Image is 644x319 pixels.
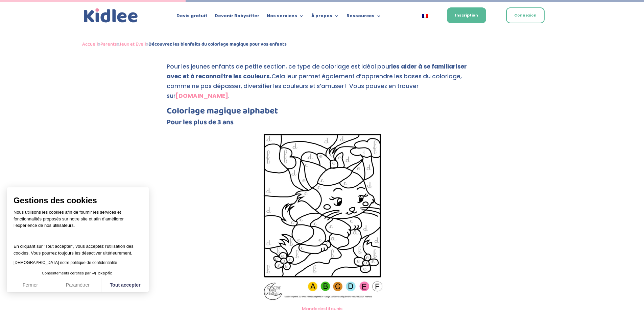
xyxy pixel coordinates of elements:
[100,40,117,48] a: Parents
[176,14,207,21] a: Devis gratuit
[82,7,140,25] img: logo_kidlee_bleu
[82,40,98,48] a: Accueil
[267,14,304,21] a: Nos services
[506,7,545,23] a: Connexion
[54,278,101,292] button: Paramétrer
[167,52,478,107] p: Pour les jeunes enfants de petite section, ce type de coloriage est idéal pour Cela leur permet é...
[422,14,428,18] img: Français
[167,107,478,119] h3: Coloriage magique alphabet
[175,92,228,100] a: [DOMAIN_NAME]
[14,237,142,257] p: En cliquant sur ”Tout accepter”, vous acceptez l’utilisation des cookies. Vous pourrez toujours l...
[148,40,287,48] strong: Découvrez les bienfaits du coloriage magique pour vos enfants
[311,14,339,21] a: À propos
[347,14,381,21] a: Ressources
[14,260,117,265] a: [DEMOGRAPHIC_DATA] notre politique de confidentialité
[92,263,112,284] svg: Axeptio
[302,305,342,312] a: Mondedestitounis
[42,271,91,275] span: Consentements certifiés par
[167,62,467,80] strong: les aider à se familiariser avec et à reconnaître les couleurs.
[14,195,142,206] span: Gestions des cookies
[215,14,259,21] a: Devenir Babysitter
[261,129,383,302] img: coloriage magique : un chat
[447,7,486,23] a: Inscription
[39,269,117,278] button: Consentements certifiés par
[119,40,146,48] a: Jeux et Eveil
[82,40,287,48] span: » » »
[82,7,140,25] a: Kidlee Logo
[14,209,142,233] p: Nous utilisons les cookies afin de fournir les services et fonctionnalités proposés sur notre sit...
[7,278,54,292] button: Fermer
[167,119,478,129] h4: Pour les plus de 3 ans
[101,278,149,292] button: Tout accepter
